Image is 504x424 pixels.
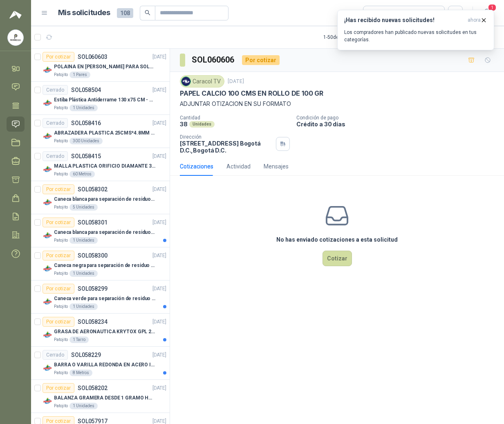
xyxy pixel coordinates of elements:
[43,151,68,161] div: Cerrado
[31,380,170,413] a: Por cotizarSOL058202[DATE] Company LogoBALANZA GRAMERA DESDE 1 GRAMO HASTA 5 GRAMOSPatojito1 Unid...
[54,195,156,203] p: Caneca blanca para separación de residuos 121 LT
[78,385,108,391] p: SOL058202
[31,314,170,347] a: Por cotizarSOL058234[DATE] Company LogoGRASA DE AERONAUTICA KRYTOX GPL 207 (SE ADJUNTA IMAGEN DE ...
[152,252,166,260] p: [DATE]
[152,351,166,359] p: [DATE]
[43,131,52,141] img: Company Logo
[43,197,52,207] img: Company Logo
[468,17,481,24] span: ahora
[54,138,68,144] p: Patojito
[180,99,494,108] p: ADJUNTAR OTIZACION EN SU FORMATO
[69,337,89,343] div: 1 Tarro
[71,120,101,126] p: SOL058416
[43,363,52,373] img: Company Logo
[54,204,68,211] p: Patojito
[54,229,156,236] p: Caneca blanca para separación de residuos 10 LT
[54,129,156,137] p: ABRAZADERA PLASTICA 25CMS*4.8MM NEGRA
[69,303,98,310] div: 1 Unidades
[54,337,68,343] p: Patojito
[78,220,108,225] p: SOL058301
[43,317,74,327] div: Por cotizar
[43,383,74,393] div: Por cotizar
[54,403,68,409] p: Patojito
[323,251,352,266] button: Cotizar
[54,63,156,71] p: POLAINA EN [PERSON_NAME] PARA SOLDADOR / ADJUNTAR FICHA TECNICA
[54,105,68,111] p: Patojito
[78,186,108,192] p: SOL058302
[152,384,166,392] p: [DATE]
[43,251,74,260] div: Por cotizar
[43,264,52,274] img: Company Logo
[43,184,74,194] div: Por cotizar
[71,87,101,93] p: SOL058504
[368,9,385,18] div: Todas
[71,352,101,358] p: SOL058229
[54,394,156,402] p: BALANZA GRAMERA DESDE 1 GRAMO HASTA 5 GRAMOS
[152,119,166,127] p: [DATE]
[180,115,290,121] p: Cantidad
[180,162,213,171] div: Cotizaciones
[69,270,98,277] div: 1 Unidades
[8,30,23,45] img: Company Logo
[264,162,289,171] div: Mensajes
[54,262,156,269] p: Caneca negra para separación de residuo 55 LT
[276,235,398,244] h3: No has enviado cotizaciones a esta solicitud
[69,370,92,376] div: 8 Metros
[54,328,156,336] p: GRASA DE AERONAUTICA KRYTOX GPL 207 (SE ADJUNTA IMAGEN DE REFERENCIA)
[152,318,166,326] p: [DATE]
[69,138,103,144] div: 300 Unidades
[43,350,68,360] div: Cerrado
[31,347,170,380] a: CerradoSOL058229[DATE] Company LogoBARRA O VARILLA REDONDA EN ACERO INOXIDABLE DE 2" O 50 MMPatoj...
[69,204,98,211] div: 5 Unidades
[180,89,323,98] p: PAPEL CALCIO 100 CMS EN ROLLO DE 100 GR
[54,303,68,310] p: Patojito
[152,285,166,293] p: [DATE]
[31,280,170,314] a: Por cotizarSOL058299[DATE] Company LogoCaneca verde para separación de residuo 55 LTPatojito1 Uni...
[43,118,68,128] div: Cerrado
[479,6,494,20] button: 1
[69,237,98,244] div: 1 Unidades
[180,140,273,154] p: [STREET_ADDRESS] Bogotá D.C. , Bogotá D.C.
[54,270,68,277] p: Patojito
[54,72,68,78] p: Patojito
[180,75,224,87] div: Caracol TV
[54,361,156,369] p: BARRA O VARILLA REDONDA EN ACERO INOXIDABLE DE 2" O 50 MM
[43,85,68,95] div: Cerrado
[43,284,74,294] div: Por cotizar
[43,52,74,62] div: Por cotizar
[117,8,133,18] span: 108
[31,148,170,181] a: CerradoSOL058415[DATE] Company LogoMALLA PLASTICA ORIFICIO DIAMANTE 3MMPatojito60 Metros
[192,54,235,66] h3: SOL060606
[152,186,166,193] p: [DATE]
[180,121,188,128] p: 38
[43,231,52,240] img: Company Logo
[78,418,108,424] p: SOL057917
[43,330,52,340] img: Company Logo
[152,153,166,160] p: [DATE]
[152,53,166,61] p: [DATE]
[54,171,68,177] p: Patojito
[152,219,166,227] p: [DATE]
[181,77,190,86] img: Company Logo
[43,396,52,406] img: Company Logo
[31,82,170,115] a: CerradoSOL058504[DATE] Company LogoEstiba Plástica Antiderrame 130 x75 CM - Capacidad 180-200 Lit...
[344,17,464,24] h3: ¡Has recibido nuevas solicitudes!
[296,115,501,121] p: Condición de pago
[323,31,374,44] div: 1 - 50 de 108
[31,247,170,280] a: Por cotizarSOL058300[DATE] Company LogoCaneca negra para separación de residuo 55 LTPatojito1 Uni...
[31,214,170,247] a: Por cotizarSOL058301[DATE] Company LogoCaneca blanca para separación de residuos 10 LTPatojito1 U...
[78,54,108,60] p: SOL060603
[69,171,95,177] div: 60 Metros
[78,319,108,325] p: SOL058234
[152,86,166,94] p: [DATE]
[54,370,68,376] p: Patojito
[54,295,156,303] p: Caneca verde para separación de residuo 55 LT
[69,72,90,78] div: 1 Pares
[31,115,170,148] a: CerradoSOL058416[DATE] Company LogoABRAZADERA PLASTICA 25CMS*4.8MM NEGRAPatojito300 Unidades
[145,10,150,16] span: search
[69,105,98,111] div: 1 Unidades
[78,286,108,292] p: SOL058299
[226,162,251,171] div: Actividad
[31,181,170,214] a: Por cotizarSOL058302[DATE] Company LogoCaneca blanca para separación de residuos 121 LTPatojito5 ...
[54,237,68,244] p: Patojito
